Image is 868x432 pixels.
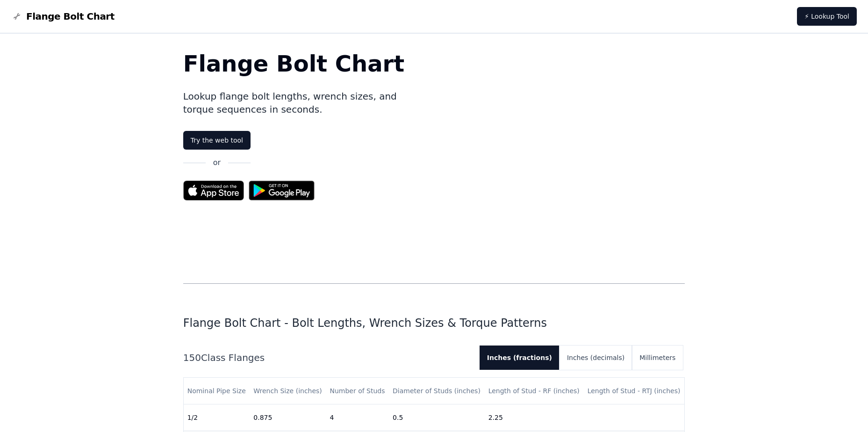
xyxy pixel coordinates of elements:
[797,7,857,26] a: ⚡ Lookup Tool
[560,346,632,370] button: Inches (decimals)
[213,157,221,168] p: or
[183,131,251,150] a: Try the web tool
[250,378,326,404] th: Wrench Size (inches)
[632,346,683,370] button: Millimeters
[26,10,115,23] span: Flange Bolt Chart
[184,404,250,431] td: 1/2
[183,351,472,364] h2: 150 Class Flanges
[389,378,485,404] th: Diameter of Studs (inches)
[480,346,560,370] button: Inches (fractions)
[11,11,22,22] img: Flange Bolt Chart Logo
[485,404,584,431] td: 2.25
[584,378,685,404] th: Length of Stud - RTJ (inches)
[183,316,685,331] h1: Flange Bolt Chart - Bolt Lengths, Wrench Sizes & Torque Patterns
[326,378,389,404] th: Number of Studs
[244,176,320,205] img: Get it on Google Play
[404,52,685,268] img: Flange bolt chart app screenshot
[183,180,244,201] img: App Store badge for the Flange Bolt Chart app
[11,10,115,23] a: Flange Bolt Chart LogoFlange Bolt Chart
[485,378,584,404] th: Length of Stud - RF (inches)
[250,404,326,431] td: 0.875
[326,404,389,431] td: 4
[183,52,405,75] h1: Flange Bolt Chart
[389,404,485,431] td: 0.5
[183,90,405,116] p: Lookup flange bolt lengths, wrench sizes, and torque sequences in seconds.
[184,378,250,404] th: Nominal Pipe Size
